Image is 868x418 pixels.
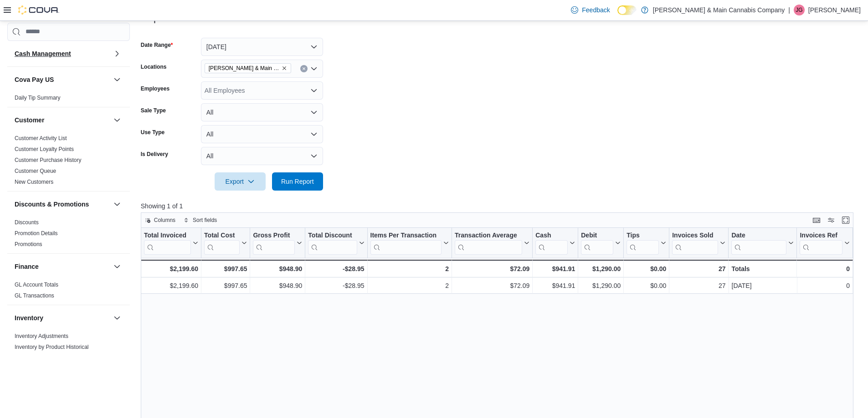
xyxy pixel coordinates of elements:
div: $72.09 [455,263,529,274]
button: Discounts & Promotions [15,200,110,209]
button: Keyboard shortcuts [811,215,822,226]
div: -$28.95 [308,280,364,291]
div: Finance [7,279,130,305]
span: GL Account Totals [15,281,58,288]
a: Customer Activity List [15,135,67,141]
h3: Cova Pay US [15,75,54,84]
div: $941.91 [535,280,575,291]
a: Promotion Details [15,230,58,237]
div: $997.65 [204,280,247,291]
a: Discounts [15,219,39,226]
div: 2 [370,263,449,274]
a: Customer Purchase History [15,157,82,163]
a: Customer Loyalty Points [15,146,74,152]
span: Export [220,172,260,191]
span: Discounts [15,219,39,226]
div: Items Per Transaction [370,232,442,240]
label: Employees [141,85,169,92]
div: Gross Profit [253,232,295,240]
button: Invoices Ref [800,232,849,255]
label: Is Delivery [141,151,168,158]
div: 27 [672,280,725,291]
a: GL Account Totals [15,282,58,288]
button: Cash [535,232,575,255]
button: Clear input [300,65,308,72]
img: Cova [18,5,59,15]
label: Date Range [141,41,173,49]
div: $1,290.00 [581,263,621,274]
h3: Inventory [15,313,43,322]
div: Total Discount [308,232,357,255]
div: Discounts & Promotions [7,217,130,253]
span: Columns [154,217,175,224]
p: [PERSON_NAME] & Main Cannabis Company [653,5,785,15]
div: 0 [800,263,849,274]
button: Total Cost [204,232,247,255]
button: Invoices Sold [672,232,725,255]
button: Cova Pay US [112,74,123,85]
button: Export [215,172,266,191]
span: Inventory Adjustments [15,332,68,340]
div: Date [731,232,786,240]
a: Daily Tip Summary [15,95,61,101]
h3: Discounts & Promotions [15,200,89,209]
button: Gross Profit [253,232,302,255]
span: Promotion Details [15,230,58,237]
div: Gross Profit [253,232,295,255]
button: Transaction Average [455,232,529,255]
div: Tips [627,232,659,255]
a: GL Transactions [15,292,54,299]
div: Total Invoiced [144,232,191,240]
button: Debit [581,232,621,255]
p: Showing 1 of 1 [141,201,861,211]
span: Promotions [15,241,42,248]
div: $2,199.60 [144,263,198,274]
button: Items Per Transaction [370,232,449,255]
label: Locations [141,63,167,71]
span: GL Transactions [15,292,54,299]
button: Run Report [272,172,323,191]
p: | [788,5,790,15]
button: All [201,103,323,121]
div: 27 [672,263,725,274]
a: Customer Queue [15,168,56,174]
span: Hudson & Main Cannabis Company [205,63,291,73]
div: $0.00 [627,280,666,291]
div: $72.09 [455,280,529,291]
div: Invoices Sold [672,232,718,255]
div: Totals [731,263,794,274]
div: Total Cost [204,232,240,255]
label: Sale Type [141,107,166,114]
div: Items Per Transaction [370,232,442,255]
div: $948.90 [253,263,302,274]
div: Debit [581,232,613,255]
div: $2,199.60 [144,280,198,291]
div: Julie Garcia [794,5,805,15]
button: Open list of options [310,87,318,94]
div: Customer [7,133,130,191]
button: Discounts & Promotions [112,199,123,210]
div: Cova Pay US [7,92,130,107]
div: Total Discount [308,232,357,240]
a: Feedback [567,1,613,19]
button: Total Discount [308,232,364,255]
button: Total Invoiced [144,232,198,255]
a: Promotions [15,241,42,247]
button: [DATE] [201,38,323,56]
input: Dark Mode [617,5,637,15]
button: Finance [112,261,123,272]
span: Daily Tip Summary [15,94,61,101]
a: Inventory Adjustments [15,333,68,339]
button: Finance [15,262,110,271]
button: Date [731,232,794,255]
button: Inventory [15,313,110,322]
a: New Customers [15,179,53,185]
button: Cash Management [112,48,123,59]
h3: Cash Management [15,49,71,58]
button: Tips [627,232,666,255]
button: Customer [15,116,110,125]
